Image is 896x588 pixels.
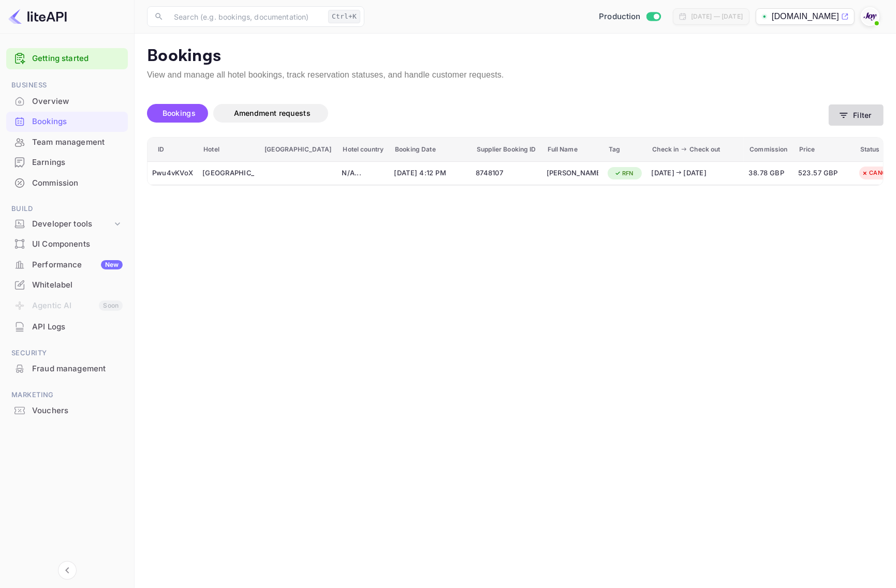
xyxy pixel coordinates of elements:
a: Whitelabel [6,275,128,294]
div: RFN [608,167,640,180]
th: Full Name [542,138,603,162]
a: UI Components [6,234,128,253]
input: Search (e.g. bookings, documentation) [168,6,324,27]
div: Vouchers [6,401,128,421]
span: Amendment requests [234,109,311,117]
span: 38.78 GBP [748,168,788,179]
div: Bookings [6,112,128,132]
p: View and manage all hotel bookings, track reservation statuses, and handle customer requests. [147,69,884,81]
div: Developer tools [6,215,128,233]
div: N/A ... [342,168,385,178]
a: Vouchers [6,401,128,420]
span: Business [6,80,128,91]
div: Team management [6,132,128,153]
div: N/A [342,165,385,182]
div: Earnings [6,153,128,173]
a: Bookings [6,112,128,131]
span: [DATE] 4:12 PM [394,168,466,179]
a: Earnings [6,153,128,172]
th: Tag [603,138,647,162]
div: PerformanceNew [6,255,128,275]
a: Team management [6,132,128,152]
th: Commission [744,138,793,162]
div: API Logs [6,317,128,337]
div: Whitelabel [32,279,123,291]
button: Filter [829,104,884,126]
img: LiteAPI logo [8,8,67,25]
span: Production [599,11,641,23]
th: ID [148,138,198,162]
div: UI Components [32,238,123,250]
a: Commission [6,173,128,192]
div: 8748107 [476,165,537,182]
div: Hilton Bali Resort [202,165,254,182]
div: [DATE] [DATE] [651,168,739,178]
div: Ctrl+K [328,10,360,23]
th: Hotel [198,138,259,162]
div: Developer tools [32,218,112,230]
span: Marketing [6,389,128,401]
div: Switch to Sandbox mode [595,11,665,23]
div: Overview [6,92,128,112]
div: Krishanthi Palihawadana [547,165,598,182]
div: Bookings [32,116,123,128]
div: Commission [6,173,128,193]
div: API Logs [32,321,123,333]
a: Overview [6,92,128,111]
span: Check in Check out [652,143,738,156]
div: Overview [32,96,123,108]
span: Build [6,203,128,215]
div: Fraud management [6,359,128,379]
span: Bookings [163,109,196,117]
div: Pwu4vKVoX [152,165,193,182]
span: 523.57 GBP [798,168,850,179]
a: Getting started [32,53,123,65]
div: account-settings tabs [147,104,829,123]
div: Earnings [32,157,123,169]
img: With Joy [862,8,878,25]
div: Fraud management [32,363,123,375]
a: API Logs [6,317,128,336]
div: Vouchers [32,405,123,417]
span: Security [6,348,128,359]
p: Bookings [147,46,884,67]
th: Booking Date [389,138,471,162]
div: Team management [32,137,123,148]
a: PerformanceNew [6,255,128,274]
th: Price [794,138,855,162]
button: Collapse navigation [58,561,77,580]
div: Getting started [6,48,128,69]
th: [GEOGRAPHIC_DATA] [259,138,337,162]
a: Fraud management [6,359,128,378]
div: UI Components [6,234,128,254]
div: New [101,260,123,269]
div: Performance [32,259,123,271]
p: [DOMAIN_NAME] [772,10,839,23]
div: [DATE] — [DATE] [691,12,743,21]
th: Supplier Booking ID [471,138,541,162]
div: Commission [32,177,123,189]
th: Hotel country [337,138,389,162]
div: Whitelabel [6,275,128,295]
